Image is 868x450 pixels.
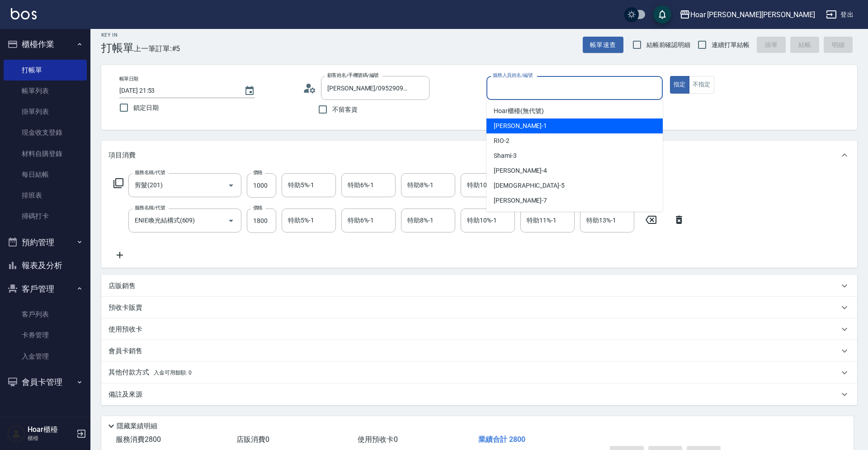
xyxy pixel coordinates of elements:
[108,390,142,399] p: 備註及來源
[28,434,74,442] p: 櫃檯
[224,213,238,228] button: Open
[236,435,269,444] span: 店販消費 0
[690,9,815,20] div: Hoar [PERSON_NAME][PERSON_NAME]
[7,425,25,443] img: Person
[4,33,87,56] button: 櫃檯作業
[327,72,379,79] label: 顧客姓名/手機號碼/編號
[119,76,138,82] label: 帳單日期
[133,103,159,113] span: 鎖定日期
[108,151,136,160] p: 項目消費
[358,435,398,444] span: 使用預收卡 0
[4,101,87,122] a: 掛單列表
[116,435,161,444] span: 服務消費 2800
[101,42,134,54] h3: 打帳單
[239,80,260,102] button: Choose date, selected date is 2025-08-13
[11,8,37,19] img: Logo
[108,346,142,356] p: 會員卡銷售
[135,204,165,211] label: 服務名稱/代號
[478,435,525,444] span: 業績合計 2800
[653,5,671,24] button: save
[117,422,157,431] p: 隱藏業績明細
[108,281,136,291] p: 店販銷售
[822,6,857,23] button: 登出
[101,318,857,340] div: 使用預收卡
[4,206,87,227] a: 掃碼打卡
[646,40,691,50] span: 結帳前確認明細
[4,81,87,101] a: 帳單列表
[4,143,87,164] a: 材料自購登錄
[670,76,689,94] button: 指定
[712,40,750,50] span: 連續打單結帳
[154,369,192,376] span: 入金可用餘額: 0
[253,204,263,211] label: 價格
[119,83,235,98] input: YYYY/MM/DD hh:mm
[4,370,87,394] button: 會員卡管理
[4,346,87,367] a: 入金管理
[4,277,87,301] button: 客戶管理
[101,384,857,405] div: 備註及來源
[28,425,74,434] h5: Hoar櫃檯
[101,297,857,318] div: 預收卡販賣
[4,60,87,81] a: 打帳單
[4,304,87,325] a: 客戶列表
[4,325,87,346] a: 卡券管理
[101,141,857,170] div: 項目消費
[253,169,263,176] label: 價格
[494,151,517,161] span: Shami -3
[493,72,533,79] label: 服務人員姓名/編號
[494,166,547,175] span: [PERSON_NAME] -4
[676,5,819,24] button: Hoar [PERSON_NAME][PERSON_NAME]
[689,76,714,94] button: 不指定
[494,136,509,146] span: RIO -2
[494,196,547,205] span: [PERSON_NAME] -7
[224,178,238,193] button: Open
[101,275,857,297] div: 店販銷售
[4,185,87,206] a: 排班表
[108,325,142,334] p: 使用預收卡
[108,303,142,313] p: 預收卡販賣
[332,105,358,114] span: 不留客資
[4,164,87,185] a: 每日結帳
[494,106,543,116] span: Hoar櫃檯 (無代號)
[101,362,857,384] div: 其他付款方式入金可用餘額: 0
[101,32,134,38] h2: Key In
[4,231,87,254] button: 預約管理
[583,37,623,53] button: 帳單速查
[108,368,192,378] p: 其他付款方式
[4,122,87,143] a: 現金收支登錄
[494,121,547,131] span: [PERSON_NAME] -1
[134,43,180,54] span: 上一筆訂單:#5
[494,181,565,190] span: [DEMOGRAPHIC_DATA] -5
[135,169,165,176] label: 服務名稱/代號
[101,340,857,362] div: 會員卡銷售
[4,254,87,277] button: 報表及分析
